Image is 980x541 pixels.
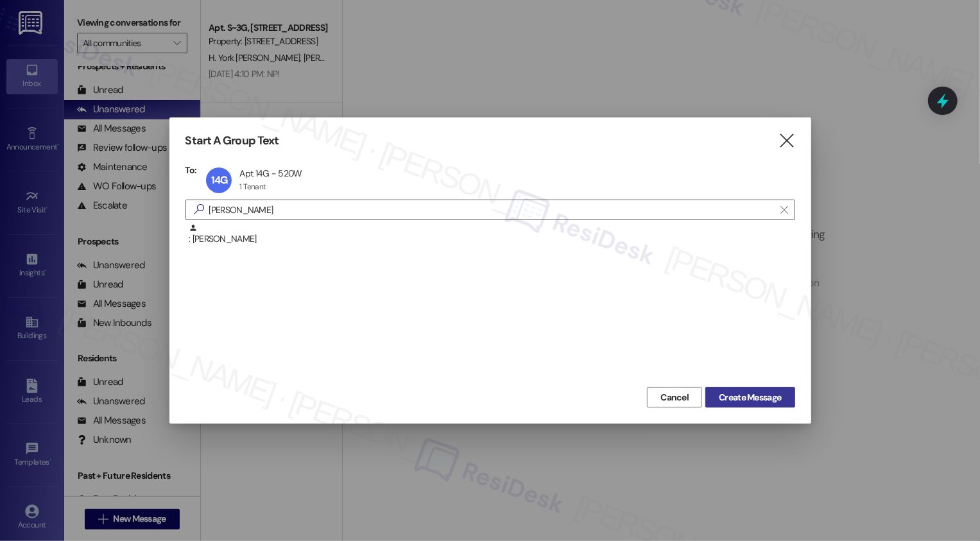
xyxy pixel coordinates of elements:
[719,391,781,404] span: Create Message
[185,164,197,176] h3: To:
[774,200,795,219] button: Clear text
[209,201,774,219] input: Search for any contact or apartment
[780,205,787,215] i: 
[189,203,209,216] i: 
[239,167,302,179] div: Apt 14G - 520W
[778,134,795,148] i: 
[660,391,689,404] span: Cancel
[239,182,266,192] div: 1 Tenant
[189,223,795,246] div: : [PERSON_NAME]
[647,387,702,408] button: Cancel
[185,133,279,148] h3: Start A Group Text
[705,387,795,408] button: Create Message
[185,223,795,255] div: : [PERSON_NAME]
[211,173,228,187] span: 14G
